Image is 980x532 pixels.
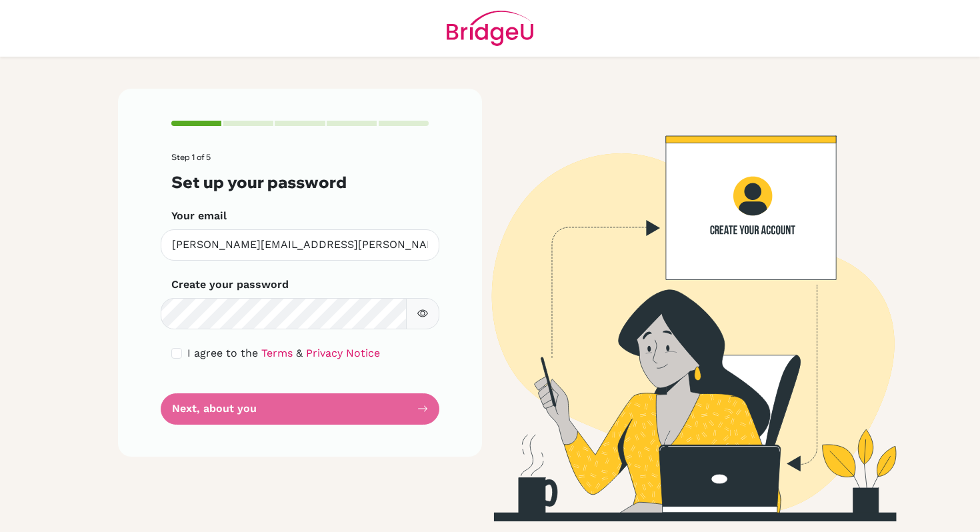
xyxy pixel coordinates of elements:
a: Terms [261,347,293,359]
span: & [296,347,303,359]
label: Create your password [171,277,289,293]
input: Insert your email* [161,229,439,261]
a: Privacy Notice [306,347,380,359]
span: I agree to the [187,347,258,359]
label: Your email [171,208,227,224]
span: Step 1 of 5 [171,152,211,162]
h3: Set up your password [171,173,429,192]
